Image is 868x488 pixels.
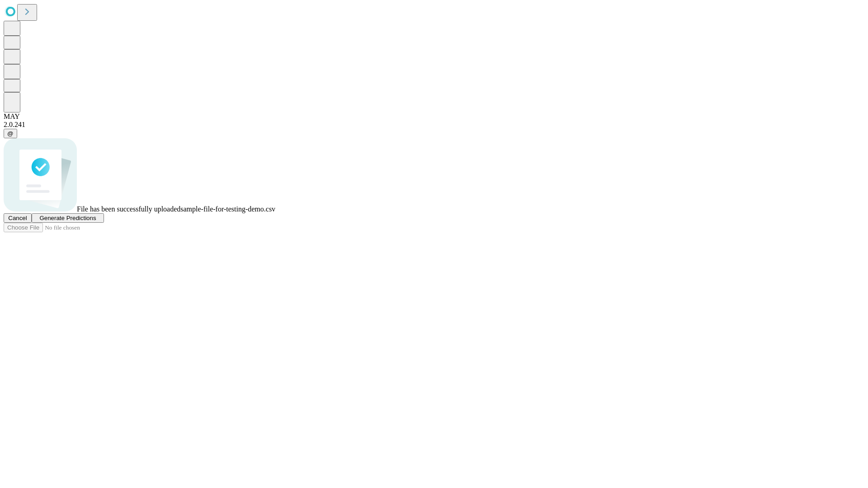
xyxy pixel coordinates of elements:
span: Cancel [8,215,27,221]
button: @ [4,129,17,138]
span: sample-file-for-testing-demo.csv [180,205,275,213]
span: @ [7,130,14,137]
button: Generate Predictions [32,213,104,223]
div: MAY [4,113,864,121]
span: File has been successfully uploaded [77,205,180,213]
div: 2.0.241 [4,121,864,129]
button: Cancel [4,213,32,223]
span: Generate Predictions [39,215,96,221]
